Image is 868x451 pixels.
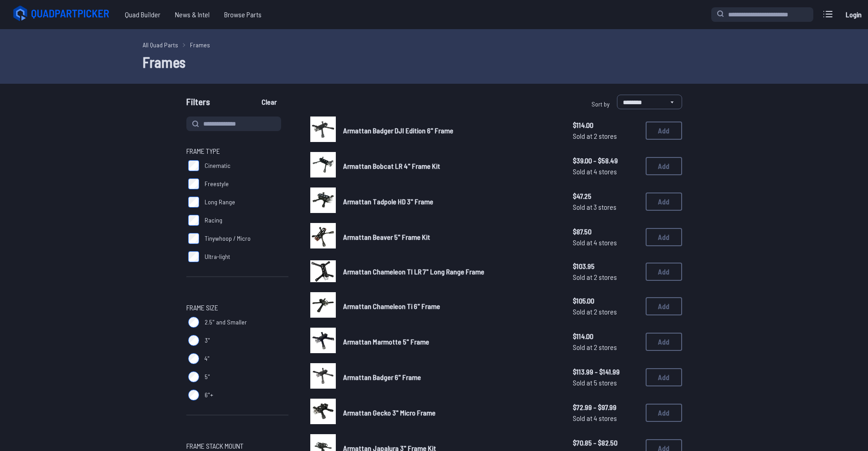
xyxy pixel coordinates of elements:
[343,408,436,417] span: Armattan Gecko 3" Micro Frame
[646,263,682,281] button: Add
[573,131,638,142] span: Sold at 2 stores
[205,390,213,400] span: 6"+
[573,306,638,317] span: Sold at 2 stores
[186,146,220,157] span: Frame Type
[646,122,682,140] button: Add
[310,152,336,177] img: image
[343,233,430,241] span: Armattan Beaver 5" Frame Kit
[310,399,336,424] img: image
[188,160,199,171] input: Cinematic
[343,232,558,243] a: Armattan Beaver 5" Frame Kit
[188,390,199,400] input: 6"+
[310,187,336,213] img: image
[143,40,178,50] a: All Quad Parts
[310,117,336,145] a: image
[205,198,235,207] span: Long Range
[646,333,682,351] button: Add
[343,373,421,381] span: Armattan Badger 6" Frame
[310,258,336,285] a: image
[343,266,558,277] a: Armattan Chameleon TI LR 7" Long Range Frame
[168,5,217,24] a: News & Intel
[573,402,638,413] span: $72.99 - $97.99
[188,251,199,262] input: Ultra-light
[343,125,558,136] a: Armattan Badger DJI Edition 6" Frame
[343,161,558,172] a: Armattan Bobcat LR 4" Frame Kit
[205,318,247,327] span: 2.5" and Smaller
[310,328,336,353] img: image
[646,297,682,315] button: Add
[188,233,199,244] input: Tinywhoop / Micro
[205,336,210,345] span: 3"
[646,193,682,211] button: Add
[143,51,726,73] h1: Frames
[310,187,336,216] a: image
[205,354,210,363] span: 4"
[573,377,638,388] span: Sold at 5 stores
[205,216,222,225] span: Racing
[343,126,453,135] span: Armattan Badger DJI Edition 6" Frame
[188,371,199,382] input: 5"
[343,301,558,312] a: Armattan Chameleon Ti 6" Frame
[188,178,199,189] input: Freestyle
[646,404,682,422] button: Add
[190,40,210,50] a: Frames
[617,95,682,109] select: Sort by
[310,223,336,251] a: image
[310,292,336,320] a: image
[310,363,336,389] img: image
[343,407,558,418] a: Armattan Gecko 3" Micro Frame
[310,363,336,391] a: image
[310,152,336,180] a: image
[118,5,168,24] a: Quad Builder
[573,120,638,131] span: $114.00
[188,197,199,208] input: Long Range
[205,234,251,243] span: Tinywhoop / Micro
[254,95,284,109] button: Clear
[343,372,558,383] a: Armattan Badger 6" Frame
[573,155,638,166] span: $39.00 - $58.49
[591,100,610,108] span: Sort by
[573,166,638,177] span: Sold at 4 stores
[573,191,638,202] span: $47.25
[186,302,218,313] span: Frame Size
[188,215,199,226] input: Racing
[573,413,638,424] span: Sold at 4 stores
[842,5,864,24] a: Login
[310,328,336,356] a: image
[573,261,638,272] span: $103.95
[343,336,558,347] a: Armattan Marmotte 5" Frame
[573,202,638,213] span: Sold at 3 stores
[188,335,199,346] input: 3"
[646,228,682,246] button: Add
[573,237,638,248] span: Sold at 4 stores
[343,267,484,276] span: Armattan Chameleon TI LR 7" Long Range Frame
[188,353,199,364] input: 4"
[646,368,682,386] button: Add
[573,226,638,237] span: $87.50
[205,179,229,188] span: Freestyle
[205,161,231,170] span: Cinematic
[343,162,440,170] span: Armattan Bobcat LR 4" Frame Kit
[310,260,336,282] img: image
[343,337,429,346] span: Armattan Marmotte 5" Frame
[310,399,336,427] a: image
[205,372,210,381] span: 5"
[310,223,336,248] img: image
[573,272,638,283] span: Sold at 2 stores
[573,437,638,448] span: $70.85 - $82.50
[310,117,336,142] img: image
[573,342,638,353] span: Sold at 2 stores
[186,95,210,113] span: Filters
[205,252,230,261] span: Ultra-light
[573,366,638,377] span: $113.99 - $141.99
[217,5,269,24] a: Browse Parts
[573,331,638,342] span: $114.00
[310,292,336,318] img: image
[343,302,440,310] span: Armattan Chameleon Ti 6" Frame
[646,157,682,175] button: Add
[343,196,558,207] a: Armattan Tadpole HD 3" Frame
[573,295,638,306] span: $105.00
